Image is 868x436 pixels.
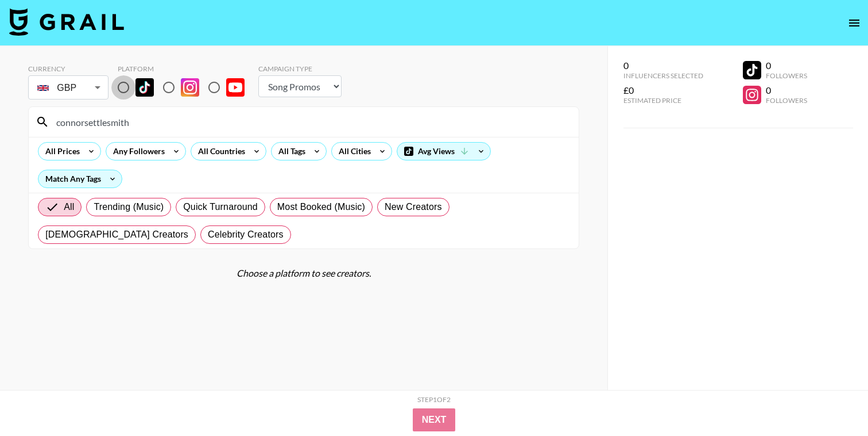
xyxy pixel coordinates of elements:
[413,408,456,431] button: Next
[30,78,106,98] div: GBP
[397,143,490,160] div: Avg Views
[28,267,579,279] div: Choose a platform to see creators.
[417,395,451,404] div: Step 1 of 2
[843,12,866,35] button: open drawer
[208,228,284,242] span: Celebrity Creators
[766,71,807,80] div: Followers
[277,200,365,214] span: Most Booked (Music)
[191,143,247,160] div: All Countries
[385,200,442,214] span: New Creators
[623,71,703,80] div: Influencers Selected
[623,85,703,96] div: £0
[9,8,124,36] img: Grail Talent
[38,170,122,188] div: Match Any Tags
[332,143,373,160] div: All Cities
[106,143,167,160] div: Any Followers
[38,143,82,160] div: All Prices
[49,113,572,131] input: Search by User Name
[623,60,703,71] div: 0
[226,78,245,97] img: YouTube
[183,200,258,214] span: Quick Turnaround
[64,200,74,214] span: All
[45,228,188,242] span: [DEMOGRAPHIC_DATA] Creators
[118,64,254,73] div: Platform
[766,60,807,71] div: 0
[28,64,108,73] div: Currency
[135,78,154,97] img: TikTok
[766,96,807,105] div: Followers
[272,143,308,160] div: All Tags
[94,200,164,214] span: Trending (Music)
[623,96,703,105] div: Estimated Price
[258,64,342,73] div: Campaign Type
[181,78,199,97] img: Instagram
[766,85,807,96] div: 0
